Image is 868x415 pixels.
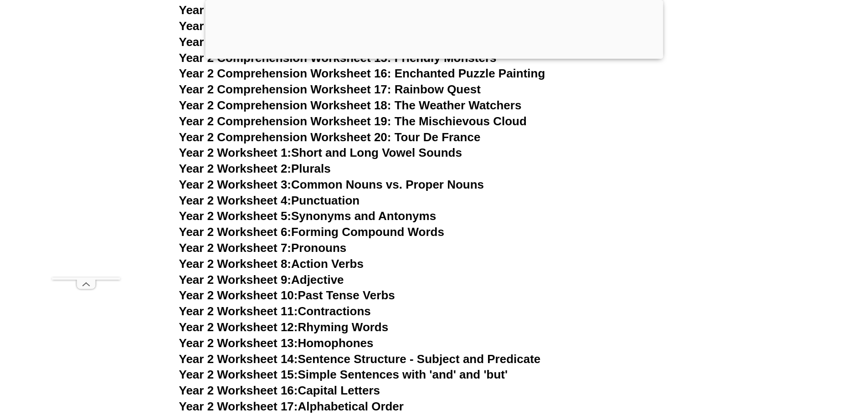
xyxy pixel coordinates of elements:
a: Year 2 Worksheet 4:Punctuation [179,194,360,207]
span: Year 2 Worksheet 6: [179,225,292,239]
span: Year 2 Worksheet 15: [179,368,298,381]
a: Year 2 Worksheet 12:Rhyming Words [179,320,389,334]
span: Year 2 Worksheet 10: [179,288,298,302]
span: Year 2 Worksheet 9: [179,273,292,287]
a: Year 2 Comprehension Worksheet 16: Enchanted Puzzle Painting [179,67,545,80]
a: Year 2 Comprehension Worksheet 15: Friendly Monsters [179,51,497,65]
a: Year 2 Worksheet 17:Alphabetical Order [179,400,404,413]
a: Year 2 Comprehension Worksheet 13: The Lost Teddy [179,19,481,33]
a: Year 2 Worksheet 8:Action Verbs [179,257,364,271]
a: Year 2 Worksheet 14:Sentence Structure - Subject and Predicate [179,352,541,366]
a: Year 2 Worksheet 6:Forming Compound Words [179,225,444,239]
span: Year 2 Worksheet 4: [179,194,292,207]
a: Year 2 Comprehension Worksheet 19: The Mischievous Cloud [179,114,527,128]
span: Year 2 Worksheet 11: [179,304,298,318]
span: Year 2 Worksheet 1: [179,146,292,159]
span: Year 2 Worksheet 14: [179,352,298,366]
a: Year 2 Worksheet 2:Plurals [179,162,331,175]
a: Year 2 Worksheet 16:Capital Letters [179,384,380,397]
span: Year 2 Worksheet 7: [179,241,292,255]
span: Year 2 Worksheet 17: [179,400,298,413]
a: Year 2 Comprehension Worksheet 14: The Gigantic Plant [179,35,498,49]
a: Year 2 Worksheet 11:Contractions [179,304,371,318]
span: Year 2 Worksheet 5: [179,209,292,223]
a: Year 2 Comprehension Worksheet 17: Rainbow Quest [179,82,481,96]
a: Year 2 Worksheet 3:Common Nouns vs. Proper Nouns [179,178,484,191]
a: Year 2 Worksheet 1:Short and Long Vowel Sounds [179,146,462,159]
span: Year 2 Worksheet 16: [179,384,298,397]
span: Year 2 Worksheet 13: [179,336,298,350]
span: Year 2 Worksheet 2: [179,162,292,175]
a: Year 2 Comprehension Worksheet 20: Tour De France [179,130,481,144]
iframe: Advertisement [52,21,120,277]
a: Year 2 Worksheet 15:Simple Sentences with 'and' and 'but' [179,368,508,381]
iframe: Chat Widget [716,312,868,415]
span: Year 2 Worksheet 8: [179,257,292,271]
a: Year 2 Worksheet 5:Synonyms and Antonyms [179,209,437,223]
span: Year 2 Worksheet 12: [179,320,298,334]
a: Year 2 Comprehension Worksheet 12: The Brave Little Spartan [179,3,531,17]
a: Year 2 Worksheet 10:Past Tense Verbs [179,288,395,302]
a: Year 2 Worksheet 7:Pronouns [179,241,347,255]
a: Year 2 Comprehension Worksheet 18: The Weather Watchers [179,98,522,112]
a: Year 2 Worksheet 13:Homophones [179,336,374,350]
span: Year 2 Worksheet 3: [179,178,292,191]
a: Year 2 Worksheet 9:Adjective [179,273,344,287]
